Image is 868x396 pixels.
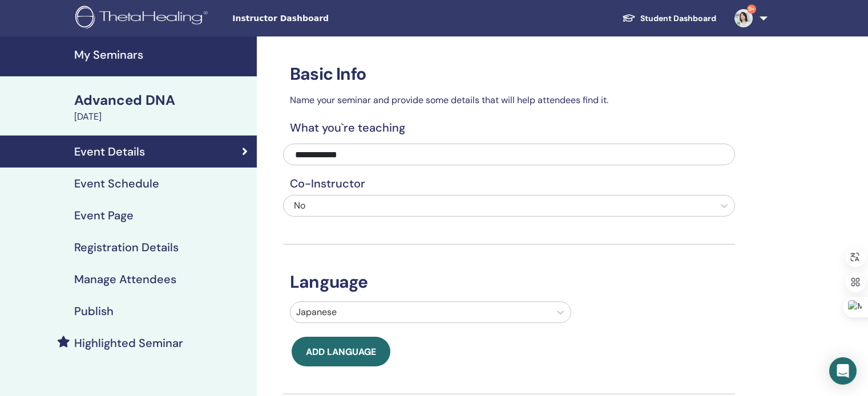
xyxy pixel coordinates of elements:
span: Instructor Dashboard [232,13,403,25]
img: default.jpg [734,9,753,27]
h4: Registration Details [74,240,179,254]
div: Advanced DNA [74,91,250,110]
h3: Language [283,272,735,292]
a: Advanced DNA[DATE] [67,91,257,124]
span: 9+ [747,5,756,14]
h4: Manage Attendees [74,272,176,286]
div: Open Intercom Messenger [829,357,857,385]
span: No [294,199,305,211]
h4: Highlighted Seminar [74,336,183,350]
h4: Publish [74,304,114,318]
img: logo.png [75,6,212,31]
h4: My Seminars [74,48,250,62]
h4: What you`re teaching [283,121,735,134]
h3: Basic Info [283,64,735,84]
h4: Co-Instructor [283,177,735,190]
span: Add language [306,346,376,358]
a: Student Dashboard [613,8,725,29]
div: [DATE] [74,110,250,124]
h4: Event Details [74,145,145,158]
h4: Event Page [74,209,134,222]
p: Name your seminar and provide some details that will help attendees find it. [283,93,735,107]
h4: Event Schedule [74,177,159,190]
img: graduation-cap-white.svg [622,13,636,23]
button: Add language [292,337,390,366]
